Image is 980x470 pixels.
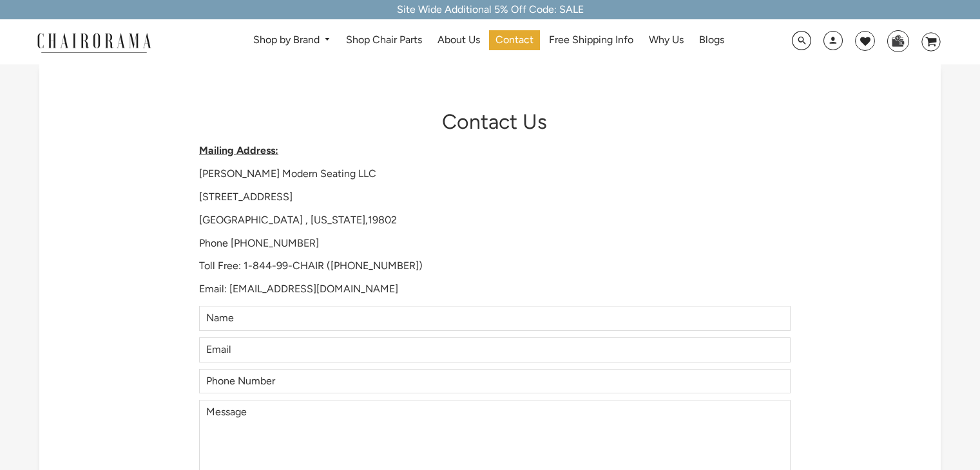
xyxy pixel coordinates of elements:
p: Toll Free: 1-844-99-CHAIR ([PHONE_NUMBER]) [199,259,791,273]
span: Shop Chair Parts [346,33,422,47]
p: Email: [EMAIL_ADDRESS][DOMAIN_NAME] [199,283,791,296]
p: [STREET_ADDRESS] [199,191,791,204]
a: Shop by Brand [247,30,338,50]
a: Why Us [642,30,690,50]
a: Shop Chair Parts [340,30,428,50]
a: About Us [431,30,486,50]
span: About Us [437,33,480,47]
input: Email [199,337,791,362]
span: Contact [495,33,533,47]
img: WhatsApp_Image_2024-07-12_at_16.23.01.webp [888,31,908,50]
nav: DesktopNavigation [213,30,765,54]
p: [GEOGRAPHIC_DATA] , [US_STATE],19802 [199,214,791,227]
span: Why Us [649,33,684,47]
p: [PERSON_NAME] Modern Seating LLC [199,167,791,181]
p: Phone [PHONE_NUMBER] [199,237,791,250]
a: Free Shipping Info [543,30,640,50]
h1: Contact Us [199,109,791,134]
a: Contact [489,30,540,50]
input: Phone Number [199,369,791,394]
input: Name [199,306,791,331]
span: Blogs [699,33,724,47]
strong: Mailing Address: [199,144,278,156]
img: chairorama [30,31,159,53]
span: Free Shipping Info [549,33,633,47]
a: Blogs [693,30,731,50]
